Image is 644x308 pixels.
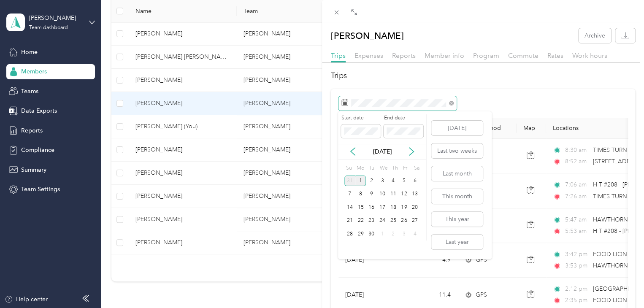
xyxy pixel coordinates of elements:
[565,146,589,155] span: 8:30 am
[565,192,589,201] span: 7:26 am
[366,216,377,226] div: 23
[565,157,589,166] span: 8:52 am
[565,180,589,189] span: 7:06 am
[431,121,483,135] button: [DATE]
[401,162,409,174] div: Fr
[431,189,483,204] button: This month
[344,202,355,213] div: 14
[331,51,346,59] span: Trips
[388,216,399,226] div: 25
[409,202,420,213] div: 20
[431,235,483,249] button: Last year
[331,70,635,81] h2: Trips
[398,216,409,226] div: 26
[366,229,377,239] div: 30
[377,216,388,226] div: 24
[354,51,383,59] span: Expenses
[565,215,589,224] span: 5:47 am
[355,202,366,213] div: 15
[431,212,483,227] button: This year
[565,296,589,305] span: 2:35 pm
[366,202,377,213] div: 16
[344,229,355,239] div: 28
[390,162,398,174] div: Th
[388,229,399,239] div: 2
[425,51,464,59] span: Member info
[409,216,420,226] div: 27
[517,118,546,139] th: Map
[565,261,589,270] span: 3:53 pm
[344,162,352,174] div: Su
[412,162,420,174] div: Sa
[377,202,388,213] div: 17
[431,166,483,181] button: Last month
[565,227,589,236] span: 5:53 am
[355,189,366,200] div: 8
[398,176,409,186] div: 5
[355,229,366,239] div: 29
[355,162,365,174] div: Mo
[476,255,487,265] span: GPS
[597,261,644,308] iframe: Everlance-gr Chat Button Frame
[344,216,355,226] div: 21
[431,143,483,158] button: Last two weeks
[355,216,366,226] div: 22
[338,243,402,278] td: [DATE]
[409,229,420,239] div: 4
[341,114,381,122] label: Start date
[344,189,355,200] div: 7
[378,162,388,174] div: We
[402,243,457,278] td: 4.9
[384,114,423,122] label: End date
[473,51,499,59] span: Program
[388,202,399,213] div: 18
[366,176,377,186] div: 2
[388,189,399,200] div: 11
[392,51,416,59] span: Reports
[572,51,607,59] span: Work hours
[398,202,409,213] div: 19
[377,176,388,186] div: 3
[409,176,420,186] div: 6
[331,28,404,43] p: [PERSON_NAME]
[579,28,611,43] button: Archive
[388,176,399,186] div: 4
[365,147,400,156] p: [DATE]
[565,284,589,294] span: 2:12 pm
[476,290,487,300] span: GPS
[547,51,563,59] span: Rates
[398,189,409,200] div: 12
[355,176,366,186] div: 1
[377,229,388,239] div: 1
[344,176,355,186] div: 31
[377,189,388,200] div: 10
[398,229,409,239] div: 3
[367,162,375,174] div: Tu
[508,51,538,59] span: Commute
[409,189,420,200] div: 13
[366,189,377,200] div: 9
[565,250,589,259] span: 3:42 pm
